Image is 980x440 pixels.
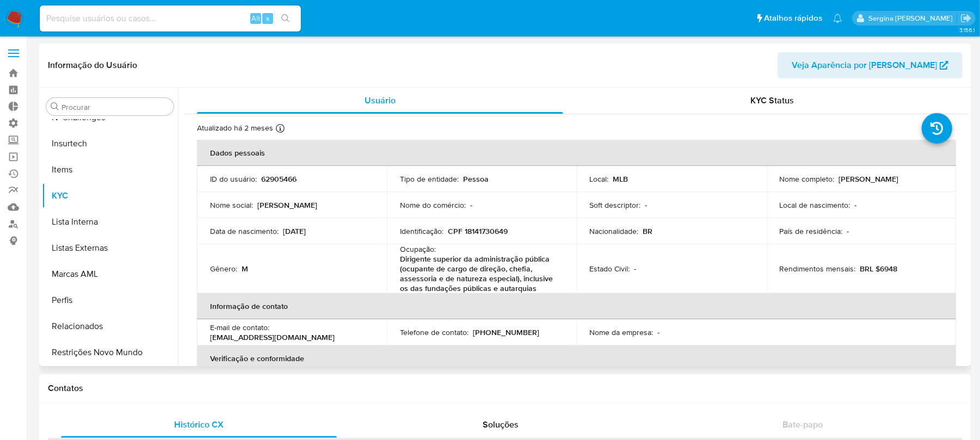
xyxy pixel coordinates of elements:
span: Histórico CX [174,418,224,431]
th: Verificação e conformidade [197,345,956,371]
span: Atalhos rápidos [764,13,822,24]
p: - [634,264,637,274]
p: País de residência : [780,226,843,236]
p: Rendimentos mensais : [780,264,856,274]
p: ID do usuário : [210,174,257,184]
p: Pessoa [463,174,489,184]
span: Bate-papo [782,418,823,431]
p: Gênero : [210,264,237,274]
p: CPF 18141730649 [448,226,508,236]
p: MLB [613,174,628,184]
p: - [855,200,857,210]
p: Data de nascimento : [210,226,279,236]
button: Veja Aparência por [PERSON_NAME] [778,52,963,78]
p: BR [643,226,653,236]
h1: Contatos [48,383,963,394]
p: - [847,226,849,236]
p: Nome do comércio : [400,200,466,210]
p: - [645,200,648,210]
p: E-mail de contato : [210,323,269,332]
p: Nome completo : [780,174,835,184]
p: Atualizado há 2 meses [197,123,273,133]
span: Usuário [365,94,396,107]
button: Marcas AML [42,261,178,287]
span: s [266,13,269,23]
p: Ocupação : [400,244,436,254]
p: Nome social : [210,200,253,210]
p: Tipo de entidade : [400,174,459,184]
p: Local : [590,174,609,184]
p: Soft descriptor : [590,200,641,210]
p: Nome da empresa : [590,327,654,337]
span: KYC Status [751,94,794,107]
button: Procurar [51,102,59,111]
p: Local de nascimento : [780,200,850,210]
a: Notificações [833,14,842,23]
p: Telefone de contato : [400,327,469,337]
button: Items [42,157,178,183]
p: [EMAIL_ADDRESS][DOMAIN_NAME] [210,332,335,342]
p: Estado Civil : [590,264,630,274]
th: Informação de contato [197,293,956,319]
p: Identificação : [400,226,443,236]
p: BRL $6948 [860,264,898,274]
p: Dirigente superior da administração pública (ocupante de cargo de direção, chefia, assessoria e d... [400,254,559,293]
input: Procurar [61,102,169,112]
p: sergina.neta@mercadolivre.com [868,13,957,23]
input: Pesquise usuários ou casos... [40,11,301,26]
p: - [658,327,660,337]
p: - [470,200,472,210]
span: Veja Aparência por [PERSON_NAME] [792,52,937,78]
button: Restrições Novo Mundo [42,339,178,365]
span: Soluções [483,418,519,431]
p: [PERSON_NAME] [839,174,899,184]
a: Sair [960,13,972,24]
button: Lista Interna [42,209,178,235]
button: KYC [42,183,178,209]
span: Alt [251,13,260,23]
button: search-icon [274,11,297,26]
p: 62905466 [261,174,297,184]
p: [PHONE_NUMBER] [473,327,539,337]
button: Perfis [42,287,178,313]
button: Relacionados [42,313,178,339]
p: Nacionalidade : [590,226,639,236]
h1: Informação do Usuário [48,60,137,71]
p: [DATE] [283,226,306,236]
p: M [242,264,248,274]
button: Insurtech [42,131,178,157]
button: Listas Externas [42,235,178,261]
p: [PERSON_NAME] [257,200,317,210]
th: Dados pessoais [197,140,956,166]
